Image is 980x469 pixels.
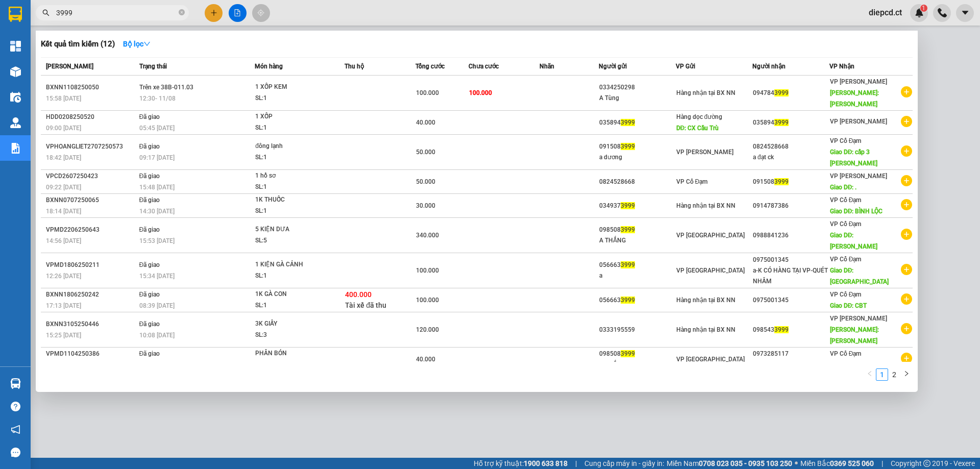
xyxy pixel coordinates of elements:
[901,264,912,275] span: plus-circle
[46,82,136,93] div: BXNN1108250050
[830,149,877,167] span: Giao DĐ: cấp 3 [PERSON_NAME]
[676,178,708,185] span: VP Cổ Đạm
[599,177,675,187] div: 0824528668
[830,184,857,191] span: Giao DĐ: .
[676,63,695,70] span: VP Gửi
[621,261,635,268] span: 3999
[255,318,332,330] div: 3K GIẤY
[830,89,879,108] span: [PERSON_NAME]: [PERSON_NAME]
[599,93,675,104] div: A Tùng
[830,208,883,215] span: Giao DĐ: BÌNH LỘC
[255,152,332,163] div: SL: 1
[415,63,445,70] span: Tổng cước
[416,297,439,304] span: 100.000
[876,369,888,380] a: 1
[753,201,829,211] div: 0914787386
[46,112,136,122] div: HDD0208250520
[753,152,829,163] div: a đạt ck
[774,178,789,185] span: 3999
[676,89,736,96] span: Hàng nhận tại BX NN
[830,361,877,368] span: Giao DĐ: X SONG
[774,89,789,96] span: 3999
[56,7,177,18] input: Tìm tên, số ĐT hoặc mã đơn
[864,368,876,381] li: Previous Page
[255,224,332,235] div: 5 KIỆN DƯA
[11,448,20,457] span: message
[753,265,829,287] div: a-K CÓ HÀNG TẠI VP-QUÉT NHẦM
[255,330,332,341] div: SL: 3
[621,350,635,357] span: 3999
[676,297,736,304] span: Hàng nhận tại BX NN
[46,260,136,270] div: VPMD1806250211
[139,196,160,204] span: Đã giao
[345,301,386,309] span: Tài xế đã thu
[139,291,160,298] span: Đã giao
[11,425,20,434] span: notification
[864,368,876,381] button: left
[46,225,136,235] div: VPMD2206250643
[599,63,627,70] span: Người gửi
[255,182,332,193] div: SL: 1
[11,402,20,411] span: question-circle
[46,289,136,300] div: BXNN1806250242
[416,89,439,96] span: 100.000
[46,171,136,182] div: VPCD2607250423
[469,63,499,70] span: Chưa cước
[46,237,81,244] span: 14:56 [DATE]
[753,325,829,335] div: 098543
[255,93,332,104] div: SL: 1
[829,63,854,70] span: VP Nhận
[676,125,719,132] span: DĐ: CX Cầu Trù
[901,86,912,97] span: plus-circle
[46,302,81,309] span: 17:13 [DATE]
[753,141,829,152] div: 0824528668
[139,332,175,339] span: 10:08 [DATE]
[676,326,736,333] span: Hàng nhận tại BX NN
[9,7,22,22] img: logo-vxr
[599,82,675,93] div: 0334250298
[830,350,862,357] span: VP Cổ Đạm
[139,237,175,244] span: 15:53 [DATE]
[46,95,81,102] span: 15:58 [DATE]
[139,320,160,328] span: Đã giao
[139,125,175,132] span: 05:45 [DATE]
[255,111,332,122] div: 1 XỐP
[139,63,167,70] span: Trạng thái
[830,232,877,250] span: Giao DĐ: [PERSON_NAME]
[901,145,912,157] span: plus-circle
[139,273,175,280] span: 15:34 [DATE]
[179,9,185,15] span: close-circle
[830,78,887,85] span: VP [PERSON_NAME]
[10,66,21,77] img: warehouse-icon
[599,359,675,370] div: A THẮNG
[753,255,829,265] div: 0975001345
[901,199,912,210] span: plus-circle
[10,92,21,103] img: warehouse-icon
[139,302,175,309] span: 08:39 [DATE]
[599,295,675,306] div: 056663
[901,293,912,305] span: plus-circle
[900,368,913,381] li: Next Page
[830,172,887,180] span: VP [PERSON_NAME]
[46,195,136,206] div: BXNN0707250065
[46,184,81,191] span: 09:22 [DATE]
[774,326,789,333] span: 3999
[416,326,439,333] span: 120.000
[46,63,93,70] span: [PERSON_NAME]
[676,356,745,363] span: VP [GEOGRAPHIC_DATA]
[753,295,829,306] div: 0975001345
[139,350,160,357] span: Đã giao
[41,39,115,50] h3: Kết quả tìm kiếm ( 12 )
[416,149,435,156] span: 50.000
[345,63,364,70] span: Thu hộ
[46,125,81,132] span: 09:00 [DATE]
[139,208,175,215] span: 14:30 [DATE]
[416,178,435,185] span: 50.000
[599,260,675,270] div: 056663
[46,208,81,215] span: 18:14 [DATE]
[753,230,829,241] div: 0988841236
[752,63,786,70] span: Người nhận
[599,117,675,128] div: 035894
[774,119,789,126] span: 3999
[830,118,887,125] span: VP [PERSON_NAME]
